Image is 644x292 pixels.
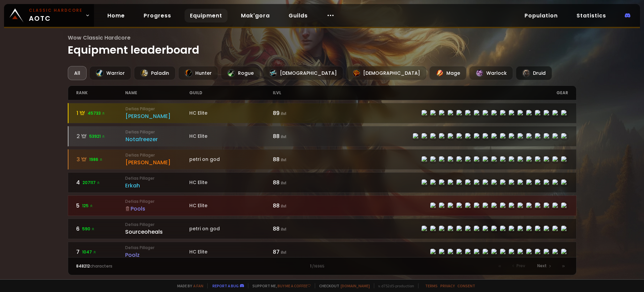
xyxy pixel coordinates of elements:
[278,283,311,288] a: Buy me a coffee
[273,109,322,117] div: 89
[68,103,577,123] a: 145733 Defias Pillager[PERSON_NAME]HC Elite89 ilvlitem-22498item-23057item-22499item-4335item-224...
[125,228,189,236] div: Sourceoheals
[273,201,322,210] div: 88
[125,198,189,205] small: Defias Pillager
[82,249,97,255] span: 1047
[516,66,552,80] div: Druid
[76,201,126,210] div: 5
[178,66,218,80] div: Hunter
[82,226,95,232] span: 590
[68,66,87,80] div: All
[76,225,126,233] div: 6
[519,9,563,22] a: Population
[374,283,414,288] span: v. d752d5 - production
[77,155,126,164] div: 3
[68,242,577,262] a: 71047 Defias PillagerPoolzHC Elite87 ilvlitem-22506item-22943item-22507item-22504item-22510item-2...
[76,263,199,269] div: characters
[189,225,273,232] div: petri on god
[346,66,427,80] div: [DEMOGRAPHIC_DATA]
[457,283,475,288] a: Consent
[221,66,260,80] div: Rogue
[281,180,286,186] small: ilvl
[248,283,311,288] span: Support me,
[68,172,577,193] a: 4207117 Defias PillagerErkahHC Elite88 ilvlitem-22498item-23057item-22983item-17723item-22496item...
[281,157,286,163] small: ilvl
[173,283,203,288] span: Made by
[68,34,577,58] h1: Equipment leaderboard
[126,129,189,135] small: Defias Pillager
[189,156,273,163] div: petri on god
[273,248,322,256] div: 87
[281,111,286,116] small: ilvl
[273,225,322,233] div: 88
[134,66,176,80] div: Paladin
[312,264,325,269] small: / 16965
[76,263,90,269] span: 848212
[273,132,322,140] div: 88
[341,283,370,288] a: [DOMAIN_NAME]
[189,86,273,100] div: guild
[68,34,577,42] span: Wow Classic Hardcore
[273,86,322,100] div: ilvl
[125,222,189,228] small: Defias Pillager
[283,9,313,22] a: Guilds
[273,178,322,187] div: 88
[29,7,83,13] small: Classic Hardcore
[199,263,445,269] div: 1
[263,66,343,80] div: [DEMOGRAPHIC_DATA]
[189,133,273,140] div: HC Elite
[281,134,286,139] small: ilvl
[89,157,103,163] span: 1986
[125,205,189,213] div: Pools
[440,283,455,288] a: Privacy
[273,155,322,164] div: 88
[102,9,130,22] a: Home
[125,245,189,251] small: Defias Pillager
[189,248,273,255] div: HC Elite
[469,66,513,80] div: Warlock
[88,110,105,116] span: 45733
[126,158,189,167] div: [PERSON_NAME]
[138,9,177,22] a: Progress
[212,283,239,288] a: Report a bug
[281,226,286,232] small: ilvl
[189,110,273,117] div: HC Elite
[322,86,568,100] div: gear
[429,66,466,80] div: Mage
[185,9,228,22] a: Equipment
[76,86,126,100] div: rank
[516,263,525,269] span: Prev
[126,152,189,158] small: Defias Pillager
[281,203,286,209] small: ilvl
[126,106,189,112] small: Defias Pillager
[571,9,611,22] a: Statistics
[68,219,577,239] a: 6590 Defias PillagerSourceohealspetri on god88 ilvlitem-22514item-21712item-22515item-4336item-22...
[76,248,126,256] div: 7
[68,149,577,170] a: 31986 Defias Pillager[PERSON_NAME]petri on god88 ilvlitem-22490item-21712item-22491item-22488item...
[83,180,100,186] span: 207117
[189,202,273,209] div: HC Elite
[89,133,105,139] span: 53921
[193,283,203,288] a: a fan
[281,249,286,255] small: ilvl
[125,175,189,181] small: Defias Pillager
[315,283,370,288] span: Checkout
[125,181,189,190] div: Erkah
[29,7,83,23] span: AOTC
[425,283,438,288] a: Terms
[77,132,126,140] div: 2
[125,251,189,259] div: Poolz
[125,86,189,100] div: name
[236,9,275,22] a: Mak'gora
[89,66,131,80] div: Warrior
[126,112,189,120] div: [PERSON_NAME]
[77,109,126,117] div: 1
[68,195,577,216] a: 5125 Defias PillagerPoolsHC Elite88 ilvlitem-22506item-22943item-22507item-22504item-22510item-22...
[68,126,577,147] a: 253921 Defias PillagerNotafreezerHC Elite88 ilvlitem-22498item-23057item-22983item-2575item-22496...
[76,178,126,187] div: 4
[82,203,93,209] span: 125
[537,263,547,269] span: Next
[126,135,189,143] div: Notafreezer
[4,4,94,27] a: Classic HardcoreAOTC
[189,179,273,186] div: HC Elite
